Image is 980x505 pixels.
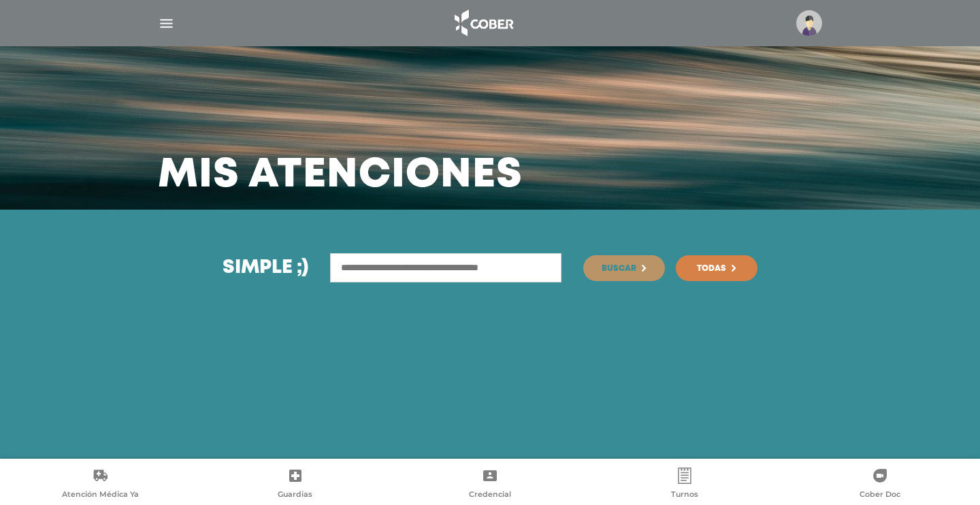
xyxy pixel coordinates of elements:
a: Guardias [197,468,392,502]
img: Cober_menu-lines-white.svg [158,15,175,32]
span: Cober Doc [860,489,900,502]
span: Buscar [602,265,636,273]
img: profile-placeholder.svg [796,10,822,36]
a: Cober Doc [783,468,977,502]
a: Atención Médica Ya [3,468,197,502]
img: logo_cober_home-white.png [447,7,519,39]
a: Turnos [587,468,782,502]
span: Atención Médica Ya [62,489,139,502]
span: Todas [697,265,726,273]
a: Todas [676,255,757,281]
span: Turnos [671,489,698,502]
span: Guardias [278,489,312,502]
span: Credencial [469,489,511,502]
h3: Mis atenciones [158,158,523,193]
span: ;) [297,259,308,276]
a: Credencial [393,468,587,502]
button: Buscar [583,255,665,281]
span: Simple [223,259,293,276]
